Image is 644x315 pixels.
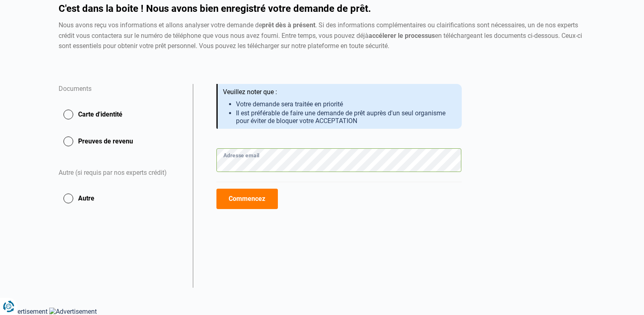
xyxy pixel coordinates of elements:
[369,32,435,40] strong: accélerer le processus
[59,84,183,104] div: Documents
[59,158,183,188] div: Autre (si requis par nos experts crédit)
[216,189,278,209] button: Commencez
[236,109,455,125] li: Il est préférable de faire une demande de prêt auprès d'un seul organisme pour éviter de bloquer ...
[262,21,315,29] strong: prêt dès à présent
[236,100,455,108] li: Votre demande sera traitée en priorité
[59,104,183,125] button: Carte d'identité
[59,188,183,209] button: Autre
[59,131,183,152] button: Preuves de revenu
[59,4,586,13] h1: C'est dans la boite ! Nous avons bien enregistré votre demande de prêt.
[59,20,586,51] div: Nous avons reçu vos informations et allons analyser votre demande de . Si des informations complé...
[223,88,455,96] div: Veuillez noter que :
